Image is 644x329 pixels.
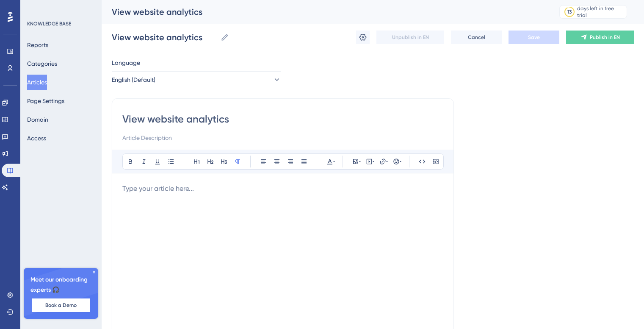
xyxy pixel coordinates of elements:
span: Language [112,58,140,68]
input: Article Title [122,112,443,126]
button: Save [509,31,559,44]
span: Unpublish in EN [392,34,429,41]
div: 13 [567,8,572,15]
button: Book a Demo [32,298,90,312]
span: Meet our onboarding experts 🎧 [30,275,91,295]
button: Unpublish in EN [376,31,444,44]
button: Publish in EN [566,31,634,44]
button: Domain [27,112,48,127]
span: English (Default) [112,75,155,85]
input: Article Description [122,133,443,143]
span: Cancel [468,34,485,41]
div: KNOWLEDGE BASE [27,20,71,27]
button: Categories [27,56,57,71]
span: Save [528,34,540,41]
button: Articles [27,75,47,90]
span: Book a Demo [45,302,77,309]
div: days left in free trial [577,5,624,19]
span: Publish in EN [590,34,620,41]
input: Article Name [112,31,217,43]
button: Access [27,131,46,146]
button: English (Default) [112,71,281,88]
button: Reports [27,37,48,53]
div: View website analytics [112,6,538,18]
button: Cancel [451,31,502,44]
button: Page Settings [27,93,64,109]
